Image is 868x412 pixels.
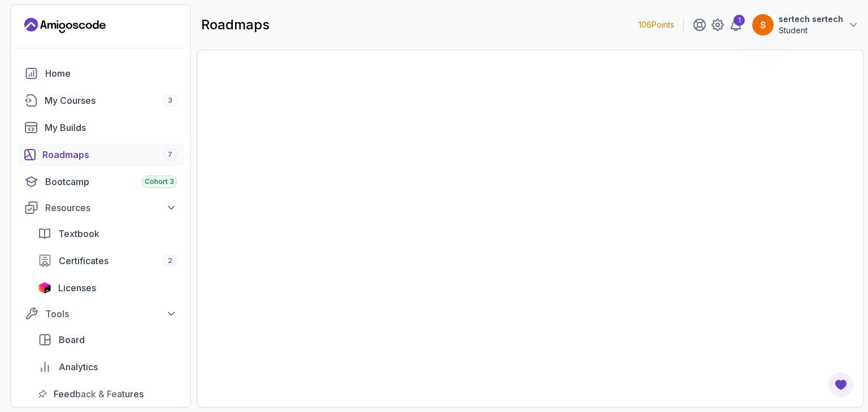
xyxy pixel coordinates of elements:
a: 1 [729,18,743,32]
div: Home [45,67,177,80]
a: builds [18,116,184,139]
a: Landing page [24,16,106,34]
div: Resources [45,201,177,214]
a: feedback [31,383,184,405]
div: Bootcamp [45,175,177,189]
p: Student [779,25,843,36]
a: textbook [31,222,184,245]
span: Licenses [58,281,96,295]
a: courses [18,89,184,112]
a: board [31,328,184,351]
div: My Courses [45,94,177,107]
span: Cohort 3 [145,177,174,186]
span: Analytics [59,360,98,374]
button: Resources [18,198,184,218]
span: Certificates [59,254,108,268]
button: user profile imagesertech sertechStudent [752,14,859,36]
p: sertech sertech [779,14,843,25]
div: Tools [45,307,177,321]
div: My Builds [45,121,177,134]
img: jetbrains icon [38,282,51,293]
span: Textbook [58,227,99,240]
img: user profile image [752,14,774,36]
span: 2 [168,256,172,265]
a: certificates [31,249,184,272]
p: 106 Points [639,19,674,30]
span: 3 [168,96,172,105]
a: licenses [31,277,184,299]
a: bootcamp [18,170,184,193]
a: home [18,62,184,85]
button: Tools [18,304,184,324]
span: Board [59,333,85,347]
h2: roadmaps [201,16,270,34]
span: Feedback & Features [54,387,144,401]
span: 7 [168,150,172,159]
button: Open Feedback Button [827,371,854,398]
a: analytics [31,356,184,378]
a: roadmaps [18,143,184,166]
div: 1 [734,15,745,26]
div: Roadmaps [42,148,177,161]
